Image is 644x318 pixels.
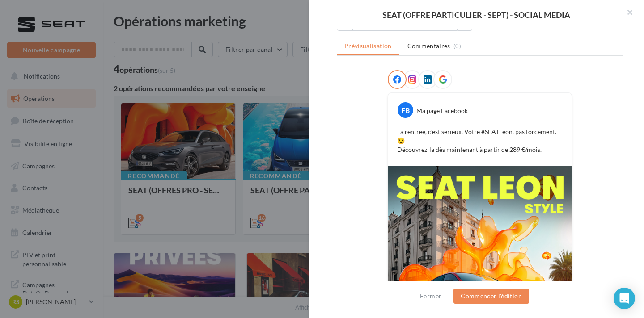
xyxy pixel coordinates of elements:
[323,11,630,19] div: SEAT (OFFRE PARTICULIER - SEPT) - SOCIAL MEDIA
[398,102,413,118] div: FB
[453,289,529,304] button: Commencer l'édition
[397,127,563,154] p: La rentrée, c’est sérieux. Votre #SEATLeon, pas forcément. 😏 Découvrez-la dès maintenant à partir...
[453,42,461,50] span: (0)
[416,106,468,115] div: Ma page Facebook
[407,42,450,50] span: Commentaires
[614,288,635,309] div: Open Intercom Messenger
[416,291,445,301] button: Fermer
